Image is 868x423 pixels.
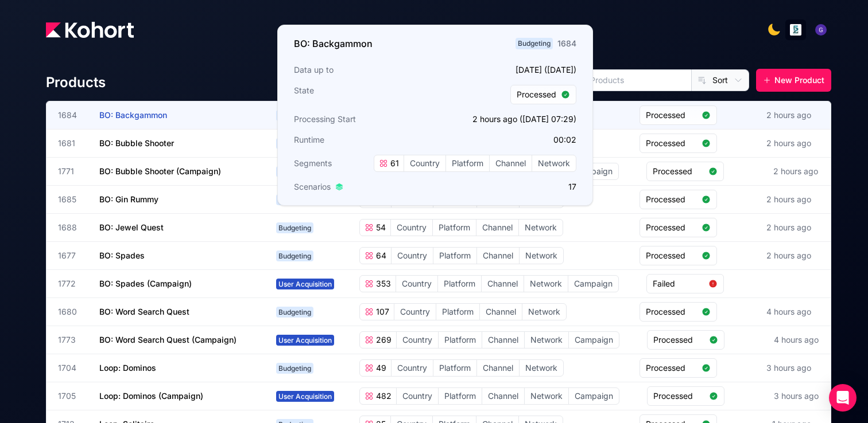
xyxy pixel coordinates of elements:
span: Processed [646,109,697,121]
span: Country [392,248,433,264]
span: User Acquisition [276,279,334,289]
span: Country [394,304,436,320]
img: Kohort logo [46,22,134,38]
p: 2 hours ago ([DATE] 07:29) [439,113,576,125]
span: Processed [646,222,697,233]
span: BO: Bubble Shooter (Campaign) [99,166,221,176]
span: Processed [646,138,697,149]
span: BO: Word Search Quest (Campaign) [99,335,237,344]
div: 3 hours ago [772,388,821,404]
span: 1773 [58,334,86,346]
span: Budgeting [276,138,313,149]
span: Campaign [568,163,618,179]
span: Segments [294,158,332,169]
span: Network [532,155,576,171]
span: Loop: Dominos (Campaign) [99,391,203,401]
div: 4 hours ago [772,332,821,348]
span: BO: Backgammon [99,110,167,120]
span: Processed [653,166,704,177]
span: 54 [374,222,386,233]
span: 482 [374,390,392,402]
span: Channel [490,155,532,171]
div: 2 hours ago [771,163,820,179]
span: BO: Word Search Quest [99,307,189,316]
span: 64 [374,250,386,261]
span: Budgeting [516,38,553,49]
span: Network [525,388,568,404]
input: Search Products [541,70,691,91]
span: Channel [482,388,524,404]
span: 1680 [58,306,86,318]
span: Processed [517,89,556,100]
span: Country [396,276,437,292]
span: Network [520,360,563,376]
span: Network [524,276,568,292]
div: 2 hours ago [764,220,813,236]
div: 1684 [557,38,576,49]
span: 1681 [58,138,86,149]
span: Platform [439,388,482,404]
h3: State [294,85,432,104]
span: Network [522,304,566,320]
span: Processed [653,390,704,402]
span: Processed [646,194,697,205]
span: Budgeting [276,110,313,121]
span: 1677 [58,250,86,261]
span: Budgeting [276,194,313,205]
span: BO: Jewel Quest [99,222,164,232]
span: Loop: Dominos [99,363,156,373]
span: Scenarios [294,181,331,193]
span: Platform [433,248,476,264]
span: Country [397,388,438,404]
img: logo_logo_images_1_20240607072359498299_20240828135028712857.jpeg [790,24,801,36]
div: 2 hours ago [764,248,813,264]
span: 1688 [58,222,86,233]
span: BO: Bubble Shooter [99,138,174,148]
span: Channel [482,332,524,348]
span: 1772 [58,278,86,289]
span: Budgeting [276,222,313,233]
p: 17 [439,181,576,193]
span: Channel [477,360,519,376]
span: Platform [438,276,481,292]
span: Processed [653,334,704,346]
span: Channel [482,276,524,292]
span: 61 [388,158,399,169]
span: Campaign [569,388,619,404]
span: 269 [374,334,392,346]
span: Platform [433,220,476,236]
span: 107 [374,306,389,318]
span: Campaign [569,332,619,348]
span: Campaign [568,276,618,292]
span: Sort [712,75,728,86]
span: Processed [646,306,697,318]
span: BO: Gin Rummy [99,194,158,204]
span: Budgeting [276,250,313,261]
app-duration-counter: 00:02 [553,135,576,144]
span: 353 [374,278,391,289]
span: Platform [439,332,482,348]
div: 2 hours ago [764,135,813,151]
div: 4 hours ago [764,304,813,320]
h3: BO: Backgammon [294,37,373,50]
h3: Runtime [294,134,432,146]
span: Platform [433,360,476,376]
p: [DATE] ([DATE]) [439,64,576,76]
h3: Processing Start [294,113,432,125]
span: Platform [446,155,489,171]
span: Network [520,248,563,264]
span: Processed [646,362,697,374]
span: Channel [477,248,519,264]
span: Failed [653,278,704,289]
span: Budgeting [276,307,313,318]
span: Country [392,360,433,376]
span: Country [397,332,438,348]
h4: Products [46,73,106,92]
button: New Product [756,69,831,92]
h3: Data up to [294,64,432,76]
span: 1771 [58,166,86,177]
div: 2 hours ago [764,191,813,207]
span: User Acquisition [276,335,334,346]
span: 1705 [58,390,86,402]
span: New Product [774,75,824,86]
